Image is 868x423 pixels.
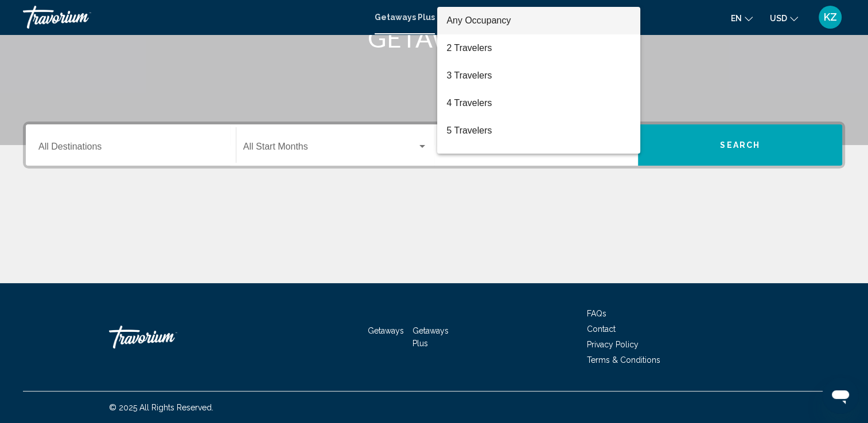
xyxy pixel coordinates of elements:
span: Any Occupancy [446,15,511,25]
span: 4 Travelers [446,89,631,117]
span: 3 Travelers [446,62,631,89]
span: 6 Travelers [446,144,631,172]
iframe: Button to launch messaging window [822,377,859,414]
span: 5 Travelers [446,117,631,144]
span: 2 Travelers [446,34,631,62]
